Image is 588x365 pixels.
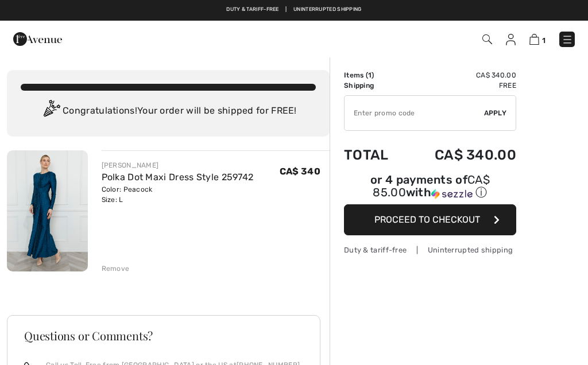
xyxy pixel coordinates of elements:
td: Items ( ) [344,70,405,80]
a: 1ère Avenue [13,33,62,44]
h3: Questions or Comments? [24,330,303,341]
div: Color: Peacock Size: L [102,184,254,205]
td: Total [344,135,405,174]
input: Promo code [345,96,484,130]
img: Congratulation2.svg [40,100,63,123]
span: Proceed to Checkout [374,214,480,225]
div: Congratulations! Your order will be shipped for FREE! [21,100,316,123]
span: 1 [368,71,372,79]
img: My Info [506,34,516,45]
span: Apply [484,108,507,118]
div: or 4 payments of with [344,174,516,200]
div: Duty & tariff-free | Uninterrupted shipping [344,244,516,255]
span: CA$ 85.00 [373,173,490,199]
span: 1 [542,36,546,45]
td: CA$ 340.00 [405,135,516,174]
div: Remove [102,263,130,274]
div: or 4 payments ofCA$ 85.00withSezzle Click to learn more about Sezzle [344,174,516,204]
img: 1ère Avenue [13,28,62,51]
td: Free [405,80,516,91]
img: Search [482,34,492,44]
a: Polka Dot Maxi Dress Style 259742 [102,172,254,182]
a: 1 [529,32,546,46]
img: Shopping Bag [529,34,539,45]
div: [PERSON_NAME] [102,160,254,170]
td: Shipping [344,80,405,91]
span: CA$ 340 [280,166,320,177]
button: Proceed to Checkout [344,204,516,235]
img: Polka Dot Maxi Dress Style 259742 [7,150,88,271]
td: CA$ 340.00 [405,70,516,80]
img: Menu [562,34,573,45]
img: Sezzle [431,189,473,199]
